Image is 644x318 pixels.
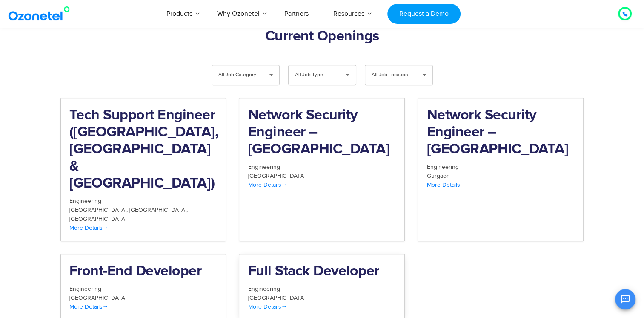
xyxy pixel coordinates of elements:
a: Network Security Engineer – [GEOGRAPHIC_DATA] Engineering Gurgaon More Details [418,98,584,241]
button: Open chat [615,289,635,309]
span: All Job Category [218,65,259,85]
span: [GEOGRAPHIC_DATA] [69,215,126,223]
span: Gurgaon [426,172,449,179]
span: More Details [69,224,109,231]
span: ▾ [340,65,356,85]
h2: Network Security Engineer – [GEOGRAPHIC_DATA] [248,107,396,158]
span: [GEOGRAPHIC_DATA] [129,206,188,214]
h2: Current Openings [60,28,584,45]
a: Request a Demo [387,4,460,24]
span: More Details [248,303,287,310]
h2: Full Stack Developer [248,263,396,280]
span: All Job Location [372,65,412,85]
span: All Job Type [295,65,335,85]
span: ▾ [416,65,432,85]
span: More Details [248,181,287,188]
span: [GEOGRAPHIC_DATA] [69,206,129,214]
span: Engineering [426,163,458,171]
span: Engineering [248,163,280,171]
span: [GEOGRAPHIC_DATA] [69,294,126,301]
h2: Tech Support Engineer ([GEOGRAPHIC_DATA], [GEOGRAPHIC_DATA] & [GEOGRAPHIC_DATA]) [69,107,218,192]
span: ▾ [263,65,279,85]
span: More Details [426,181,466,188]
span: [GEOGRAPHIC_DATA] [248,172,305,179]
span: Engineering [248,285,280,292]
a: Network Security Engineer – [GEOGRAPHIC_DATA] Engineering [GEOGRAPHIC_DATA] More Details [239,98,405,241]
h2: Network Security Engineer – [GEOGRAPHIC_DATA] [426,107,575,158]
span: More Details [69,303,109,310]
h2: Front-End Developer [69,263,218,280]
span: Engineering [69,197,101,205]
a: Tech Support Engineer ([GEOGRAPHIC_DATA], [GEOGRAPHIC_DATA] & [GEOGRAPHIC_DATA]) Engineering [GEO... [60,98,226,241]
span: [GEOGRAPHIC_DATA] [248,294,305,301]
span: Engineering [69,285,101,292]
